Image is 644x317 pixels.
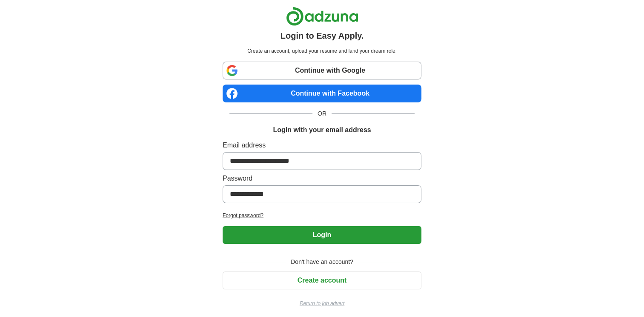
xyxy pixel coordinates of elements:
[223,173,421,184] label: Password
[286,7,358,26] img: Adzuna logo
[223,212,421,219] a: Forgot password?
[224,47,420,55] p: Create an account, upload your resume and land your dream role.
[223,300,421,307] a: Return to job advert
[223,277,421,284] a: Create account
[223,272,421,289] button: Create account
[223,62,421,79] a: Continue with Google
[312,109,332,118] span: OR
[223,85,421,102] a: Continue with Facebook
[280,29,364,42] h1: Login to Easy Apply.
[223,140,421,150] label: Email address
[223,226,421,244] button: Login
[286,258,358,266] span: Don't have an account?
[273,125,371,135] h1: Login with your email address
